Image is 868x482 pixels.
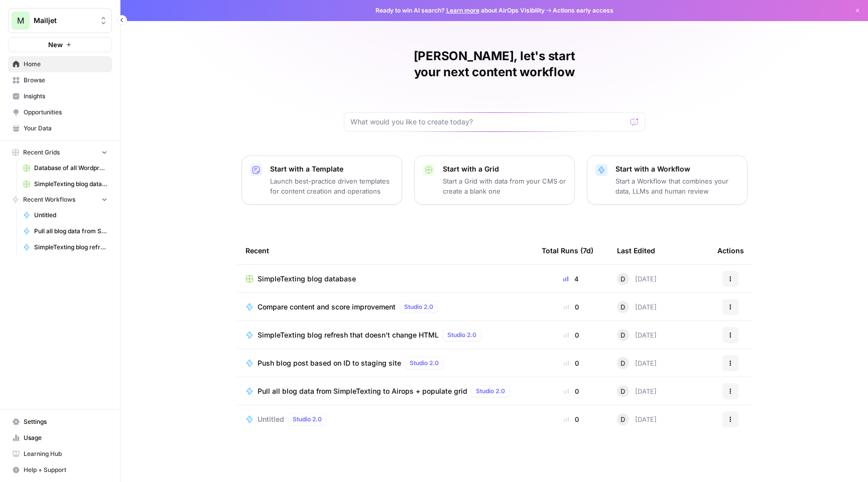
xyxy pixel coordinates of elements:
span: D [621,330,625,340]
span: Studio 2.0 [404,302,433,311]
span: D [621,358,625,368]
span: Opportunities [24,108,107,117]
div: [DATE] [617,329,657,341]
span: Mailjet [34,16,94,26]
button: Start with a GridStart a Grid with data from your CMS or create a blank one [414,155,575,205]
a: SimpleTexting blog database [19,176,112,192]
span: Ready to win AI search? about AirOps Visibility [376,6,545,15]
span: Help + Support [24,465,107,474]
span: Insights [24,92,107,101]
a: Database of all Wordpress media [19,160,112,176]
p: Start a Grid with data from your CMS or create a blank one [443,176,566,196]
a: Home [8,56,112,72]
p: Start a Workflow that combines your data, LLMs and human review [615,176,739,196]
span: Studio 2.0 [447,331,476,340]
div: 4 [542,274,601,284]
p: Start with a Grid [443,164,566,174]
h1: [PERSON_NAME], let's start your next content workflow [344,48,645,80]
div: 0 [542,358,601,368]
div: [DATE] [617,385,657,397]
span: Recent Grids [23,148,60,157]
div: Total Runs (7d) [542,237,593,264]
div: [DATE] [617,413,657,425]
button: Start with a TemplateLaunch best-practice driven templates for content creation and operations [241,155,402,205]
button: Recent Grids [8,145,112,160]
div: [DATE] [617,301,657,313]
a: UntitledStudio 2.0 [245,413,526,425]
span: SimpleTexting blog refresh that doesn't change HTML [258,330,439,340]
span: Untitled [258,414,284,424]
span: Untitled [34,211,107,220]
p: Launch best-practice driven templates for content creation and operations [270,176,394,196]
span: Recent Workflows [23,195,75,204]
a: Your Data [8,120,112,136]
button: New [8,37,112,52]
button: Start with a WorkflowStart a Workflow that combines your data, LLMs and human review [587,155,748,205]
span: Studio 2.0 [410,359,439,368]
div: [DATE] [617,273,657,285]
a: Push blog post based on ID to staging siteStudio 2.0 [245,357,526,369]
a: Untitled [19,207,112,223]
span: Your Data [24,124,107,133]
a: Pull all blog data from SimpleTexting to Airops + populate gridStudio 2.0 [245,385,526,397]
span: Actions early access [553,6,613,15]
div: Recent [245,237,526,264]
span: SimpleTexting blog database [258,274,356,284]
a: Browse [8,72,112,88]
span: Pull all blog data from SimpleTexting to Airops + populate grid [258,386,467,396]
p: Start with a Template [270,164,394,174]
div: 0 [542,302,601,312]
a: SimpleTexting blog refresh that doesn't change HTML [19,239,112,255]
span: SimpleTexting blog refresh that doesn't change HTML [34,243,107,252]
div: 0 [542,330,601,340]
span: Studio 2.0 [476,387,505,396]
span: Compare content and score improvement [258,302,396,312]
p: Start with a Workflow [615,164,739,174]
div: 0 [542,386,601,396]
span: Browse [24,76,107,85]
span: Learning Hub [24,449,107,458]
span: Settings [24,417,107,426]
span: Push blog post based on ID to staging site [258,358,401,368]
span: M [17,15,24,27]
button: Recent Workflows [8,192,112,207]
div: 0 [542,414,601,424]
span: Home [24,60,107,69]
span: Pull all blog data from SimpleTexting to Airops + populate grid [34,227,107,236]
button: Workspace: Mailjet [8,8,112,33]
span: D [621,386,625,396]
div: Last Edited [617,237,655,264]
span: SimpleTexting blog database [34,180,107,189]
a: Pull all blog data from SimpleTexting to Airops + populate grid [19,223,112,239]
span: New [48,40,63,50]
div: Actions [717,237,744,264]
span: D [621,414,625,424]
a: SimpleTexting blog database [245,274,526,284]
span: D [621,302,625,312]
div: [DATE] [617,357,657,369]
a: Settings [8,414,112,430]
a: Learning Hub [8,446,112,462]
span: D [621,274,625,284]
a: SimpleTexting blog refresh that doesn't change HTMLStudio 2.0 [245,329,526,341]
button: Help + Support [8,462,112,478]
span: Studio 2.0 [293,415,322,424]
a: Learn more [446,7,479,14]
span: Database of all Wordpress media [34,164,107,173]
a: Insights [8,88,112,104]
a: Compare content and score improvementStudio 2.0 [245,301,526,313]
input: What would you like to create today? [350,117,627,127]
span: Usage [24,433,107,442]
a: Usage [8,430,112,446]
a: Opportunities [8,104,112,120]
